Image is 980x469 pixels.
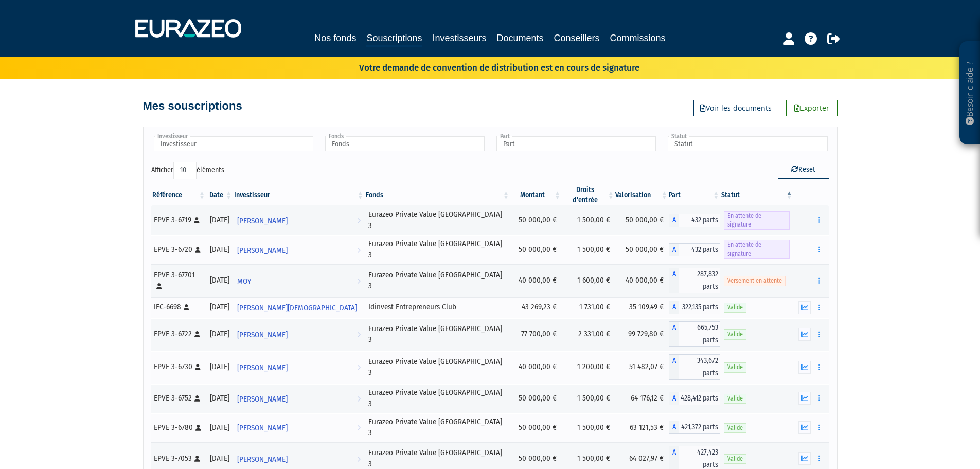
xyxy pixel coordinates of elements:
div: [DATE] [210,328,229,339]
span: A [669,214,679,227]
span: A [669,301,679,314]
a: [PERSON_NAME] [233,357,365,377]
div: EPVE 3-6722 [154,328,203,339]
div: [DATE] [210,302,229,312]
div: [DATE] [210,422,229,433]
div: Eurazeo Private Value [GEOGRAPHIC_DATA] 3 [368,416,507,439]
span: [PERSON_NAME] [237,419,288,438]
th: Montant: activer pour trier la colonne par ordre croissant [510,185,562,205]
div: Eurazeo Private Value [GEOGRAPHIC_DATA] 3 [368,356,507,378]
img: 1732889491-logotype_eurazeo_blanc_rvb.png [135,19,241,38]
span: 432 parts [679,243,721,256]
span: 421,372 parts [679,421,721,434]
button: Reset [778,162,829,178]
th: Fonds: activer pour trier la colonne par ordre croissant [365,185,510,205]
a: Investisseurs [432,31,486,45]
div: A - Eurazeo Private Value Europe 3 [669,268,721,293]
div: [DATE] [210,361,229,372]
div: A - Eurazeo Private Value Europe 3 [669,392,721,405]
p: Besoin d'aide ? [964,47,976,140]
a: [PERSON_NAME] [233,448,365,469]
div: A - Eurazeo Private Value Europe 3 [669,243,721,256]
i: [Français] Personne physique [194,395,200,402]
div: EPVE 3-7053 [154,453,203,464]
span: 343,672 parts [679,354,721,380]
span: [PERSON_NAME] [237,241,288,260]
i: [Français] Personne physique [184,304,189,310]
div: Idinvest Entrepreneurs Club [368,302,507,312]
div: [DATE] [210,215,229,225]
td: 1 731,00 € [562,297,615,318]
td: 1 500,00 € [562,413,615,442]
div: A - Eurazeo Private Value Europe 3 [669,321,721,347]
div: A - Eurazeo Private Value Europe 3 [669,214,721,227]
th: Droits d'entrée: activer pour trier la colonne par ordre croissant [562,185,615,205]
td: 77 700,00 € [510,318,562,351]
span: 432 parts [679,214,721,227]
label: Afficher éléments [151,162,224,179]
div: Eurazeo Private Value [GEOGRAPHIC_DATA] 3 [368,238,507,260]
div: EPVE 3-67701 [154,270,203,292]
span: 287,832 parts [679,268,721,293]
div: Eurazeo Private Value [GEOGRAPHIC_DATA] 3 [368,209,507,231]
span: [PERSON_NAME] [237,212,288,231]
span: [PERSON_NAME] [237,450,288,469]
a: Documents [497,31,544,45]
i: Voir l'investisseur [357,358,361,377]
a: [PERSON_NAME] [233,417,365,438]
span: [PERSON_NAME][DEMOGRAPHIC_DATA] [237,299,357,318]
td: 50 000,00 € [615,235,669,264]
i: Voir l'investisseur [357,450,361,469]
th: Valorisation: activer pour trier la colonne par ordre croissant [615,185,669,205]
th: Investisseur: activer pour trier la colonne par ordre croissant [233,185,365,205]
td: 64 176,12 € [615,384,669,413]
td: 43 269,23 € [510,297,562,318]
th: Référence : activer pour trier la colonne par ordre croissant [151,185,207,205]
span: A [669,268,679,293]
span: Versement en attente [724,276,786,286]
i: [Français] Personne physique [195,364,201,370]
i: [Français] Personne physique [194,217,200,223]
div: EPVE 3-6752 [154,393,203,404]
p: Votre demande de convention de distribution est en cours de signature [329,59,639,74]
i: [Français] Personne physique [195,247,201,253]
span: MOY [237,272,251,291]
td: 40 000,00 € [510,264,562,297]
a: Exporter [786,100,838,116]
div: IEC-6698 [154,302,203,312]
div: EPVE 3-6780 [154,422,203,433]
a: Souscriptions [366,31,422,47]
span: Valide [724,454,746,464]
span: Valide [724,423,746,433]
span: A [669,354,679,380]
a: Voir les documents [693,100,778,116]
span: Valide [724,303,746,312]
i: [Français] Personne physique [156,283,162,289]
div: Eurazeo Private Value [GEOGRAPHIC_DATA] 3 [368,387,507,409]
i: Voir l'investisseur [357,419,361,438]
span: Valide [724,394,746,404]
td: 1 500,00 € [562,205,615,235]
span: 428,412 parts [679,392,721,405]
th: Part: activer pour trier la colonne par ordre croissant [669,185,721,205]
div: EPVE 3-6720 [154,244,203,255]
span: Valide [724,329,746,339]
a: [PERSON_NAME] [233,388,365,409]
div: A - Eurazeo Private Value Europe 3 [669,421,721,434]
i: [Français] Personne physique [195,425,201,431]
td: 40 000,00 € [510,351,562,384]
th: Statut : activer pour trier la colonne par ordre d&eacute;croissant [720,185,793,205]
i: Voir l'investisseur [357,212,361,231]
td: 2 331,00 € [562,318,615,351]
div: EPVE 3-6730 [154,361,203,372]
td: 1 600,00 € [562,264,615,297]
span: A [669,243,679,256]
td: 50 000,00 € [510,235,562,264]
th: Date: activer pour trier la colonne par ordre croissant [206,185,233,205]
span: A [669,321,679,347]
a: Conseillers [554,31,600,45]
span: 665,753 parts [679,321,721,347]
div: Eurazeo Private Value [GEOGRAPHIC_DATA] 3 [368,323,507,345]
td: 50 000,00 € [615,205,669,235]
td: 51 482,07 € [615,351,669,384]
